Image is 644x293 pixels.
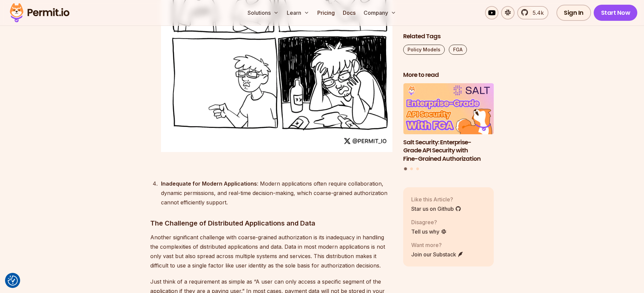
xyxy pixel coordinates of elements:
a: Join our Substack [411,250,464,258]
h2: Related Tags [403,32,494,41]
li: 1 of 3 [403,83,494,163]
strong: Inadequate for Modern Applications [161,180,257,187]
a: Sign In [556,5,591,21]
button: Solutions [245,6,281,19]
p: Like this Article? [411,195,461,203]
h3: The Challenge of Distributed Applications and Data [150,218,392,229]
a: FGA [449,45,467,55]
h2: More to read [403,71,494,79]
img: Revisit consent button [8,276,18,286]
a: Start Now [594,5,638,21]
p: Disagree? [411,218,447,226]
div: : Modern applications often require collaboration, dynamic permissions, and real-time decision-ma... [161,179,392,207]
button: Go to slide 3 [416,167,419,170]
img: Permit logo [7,1,72,24]
div: ⁠ [161,163,392,172]
a: Pricing [315,6,337,19]
div: Posts [403,83,494,171]
p: Want more? [411,241,464,249]
h3: Salt Security: Enterprise-Grade API Security with Fine-Grained Authorization [403,138,494,163]
a: Docs [340,6,358,19]
p: Another significant challenge with coarse-grained authorization is its inadequacy in handling the... [150,233,392,270]
a: Policy Models [403,45,445,55]
a: 5.4k [517,6,548,19]
img: Salt Security: Enterprise-Grade API Security with Fine-Grained Authorization [403,83,494,134]
a: Star us on Github [411,204,461,212]
span: 5.4k [529,9,544,17]
button: Company [361,6,399,19]
button: Go to slide 2 [410,167,413,170]
a: Tell us why [411,227,447,235]
button: Learn [284,6,312,19]
button: Consent Preferences [8,276,18,286]
button: Go to slide 1 [404,167,407,170]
